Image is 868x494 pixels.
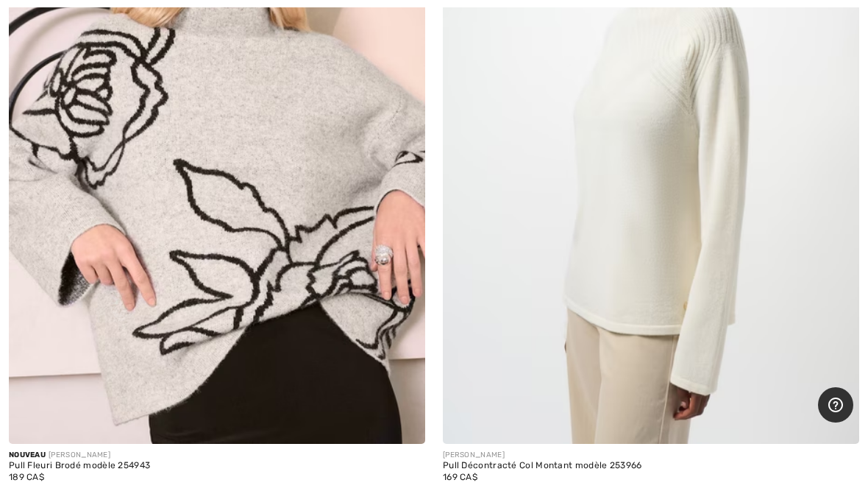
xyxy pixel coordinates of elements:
iframe: Ouvre un widget dans lequel vous pouvez trouver plus d’informations [818,387,853,424]
span: 189 CA$ [9,472,44,482]
div: Pull Décontracté Col Montant modèle 253966 [443,461,859,471]
div: Pull Fleuri Brodé modèle 254943 [9,461,425,471]
div: [PERSON_NAME] [443,450,859,461]
span: Nouveau [9,451,46,459]
div: [PERSON_NAME] [9,450,425,461]
span: 169 CA$ [443,472,477,482]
